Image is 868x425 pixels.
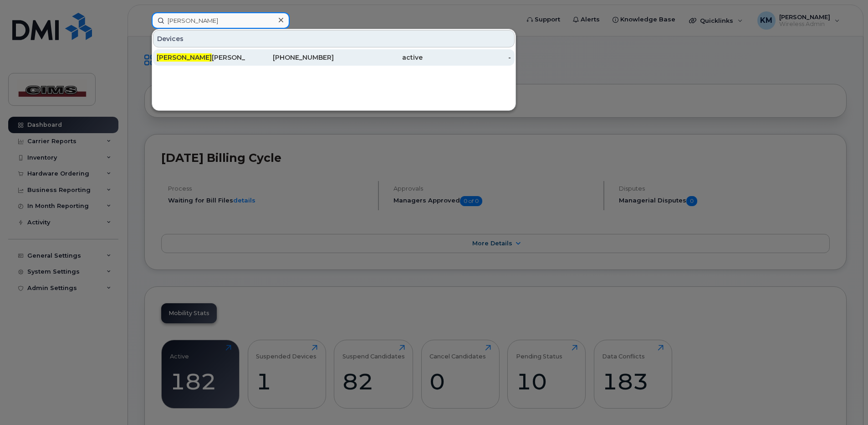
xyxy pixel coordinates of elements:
[334,53,423,62] div: active
[153,30,515,47] div: Devices
[423,53,511,62] div: -
[157,53,212,62] span: [PERSON_NAME]
[153,49,515,66] a: [PERSON_NAME][PERSON_NAME][PHONE_NUMBER]active-
[245,53,334,62] div: [PHONE_NUMBER]
[157,53,245,62] div: [PERSON_NAME]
